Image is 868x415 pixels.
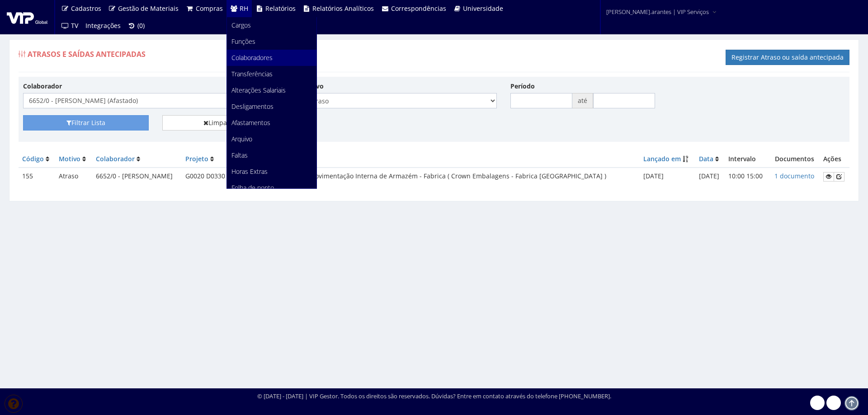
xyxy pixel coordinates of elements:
[185,154,208,163] a: Projeto
[640,168,695,185] td: [DATE]
[227,66,316,82] a: Transferências
[231,21,251,29] span: Cargos
[231,135,252,143] span: Arquivo
[137,21,145,30] span: (0)
[606,7,709,16] span: [PERSON_NAME].arantes | VIP Serviços
[227,33,316,50] a: Funções
[726,50,849,65] a: Registrar Atraso ou saída antecipada
[71,21,78,30] span: TV
[643,154,681,163] a: Lançado em
[227,98,316,115] a: Desligamentos
[227,17,316,33] a: Cargos
[7,10,47,24] img: logo
[28,49,146,59] span: Atrasos e saídas antecipadas
[240,4,248,13] span: RH
[71,4,101,13] span: Cadastros
[23,115,149,131] button: Filtrar Lista
[231,37,255,46] span: Funções
[85,21,121,30] span: Integrações
[23,93,288,108] span: 6652/0 - MARCIO KICHILESKI (Afastado)
[231,118,270,127] span: Afastamentos
[96,154,135,163] a: Colaborador
[118,4,179,13] span: Gestão de Materiais
[820,151,849,168] th: Ações
[227,115,316,131] a: Afastamentos
[22,154,44,163] a: Código
[162,115,288,131] a: Limpar Filtro
[572,93,593,108] span: até
[124,17,149,34] a: (0)
[82,17,124,34] a: Integrações
[227,131,316,147] a: Arquivo
[59,154,80,163] a: Motivo
[227,82,316,98] a: Alterações Salariais
[510,82,535,91] label: Período
[29,96,277,105] span: 6652/0 - MARCIO KICHILESKI (Afastado)
[231,53,273,62] span: Colaboradores
[257,392,611,401] div: © [DATE] - [DATE] | VIP Gestor. Todos os direitos são reservados. Dúvidas? Entre em contato atrav...
[182,168,640,185] td: G0020 D0330 - Cessão de Mão de Obra - Movimentação Interna de Armazém - Fabrica ( Crown Embalagen...
[231,102,274,111] span: Desligamentos
[231,183,274,192] span: Folha de ponto
[196,4,223,13] span: Compras
[92,168,182,185] td: 6652/0 - [PERSON_NAME]
[231,151,248,159] span: Faltas
[227,163,316,180] a: Horas Extras
[227,50,316,66] a: Colaboradores
[227,180,316,196] a: Folha de ponto
[231,167,268,176] span: Horas Extras
[312,4,374,13] span: Relatórios Analíticos
[695,168,725,185] td: [DATE]
[231,86,286,94] span: Alterações Salariais
[265,4,296,13] span: Relatórios
[231,70,273,78] span: Transferências
[725,168,769,185] td: 10:00 15:00
[769,151,819,168] th: Documentos
[19,168,55,185] td: 155
[725,151,769,168] th: Intervalo
[227,147,316,163] a: Faltas
[699,154,713,163] a: Data
[774,172,814,180] a: 1 documento
[391,4,446,13] span: Correspondências
[57,17,82,34] a: TV
[463,4,503,13] span: Universidade
[23,82,62,91] label: Colaborador
[55,168,92,185] td: Atraso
